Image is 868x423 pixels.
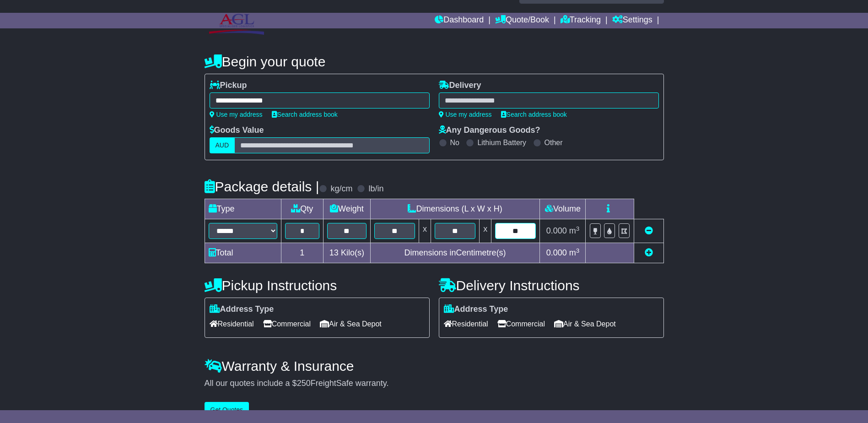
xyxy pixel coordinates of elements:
[370,199,540,219] td: Dimensions (L x W x H)
[546,226,567,235] span: 0.000
[576,225,580,232] sup: 3
[501,111,567,118] a: Search address book
[323,199,371,219] td: Weight
[205,199,281,219] td: Type
[435,13,484,28] a: Dashboard
[272,111,338,118] a: Search address book
[645,226,653,235] a: Remove this item
[645,248,653,257] a: Add new item
[439,81,481,91] label: Delivery
[297,379,311,388] span: 250
[210,81,247,91] label: Pickup
[444,304,508,315] label: Address Type
[205,379,664,389] div: All our quotes include a $ FreightSafe warranty.
[210,125,264,136] label: Goods Value
[419,219,431,243] td: x
[210,111,263,118] a: Use my address
[546,248,567,257] span: 0.000
[439,125,540,136] label: Any Dangerous Goods?
[495,13,549,28] a: Quote/Book
[329,248,339,257] span: 13
[205,179,319,194] h4: Package details |
[330,184,352,194] label: kg/cm
[205,54,664,69] h4: Begin your quote
[477,138,526,147] label: Lithium Battery
[540,199,586,219] td: Volume
[450,138,459,147] label: No
[439,111,492,118] a: Use my address
[554,317,616,331] span: Air & Sea Depot
[612,13,652,28] a: Settings
[497,317,545,331] span: Commercial
[569,248,580,257] span: m
[205,278,430,293] h4: Pickup Instructions
[569,226,580,235] span: m
[281,199,323,219] td: Qty
[205,358,664,374] h4: Warranty & Insurance
[368,184,383,194] label: lb/in
[323,243,371,263] td: Kilo(s)
[210,304,274,315] label: Address Type
[320,317,382,331] span: Air & Sea Depot
[576,247,580,254] sup: 3
[439,278,664,293] h4: Delivery Instructions
[205,402,249,418] button: Get Quotes
[370,243,540,263] td: Dimensions in Centimetre(s)
[561,13,601,28] a: Tracking
[480,219,491,243] td: x
[210,137,235,153] label: AUD
[263,317,311,331] span: Commercial
[205,243,281,263] td: Total
[281,243,323,263] td: 1
[444,317,488,331] span: Residential
[545,138,563,147] label: Other
[210,317,254,331] span: Residential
